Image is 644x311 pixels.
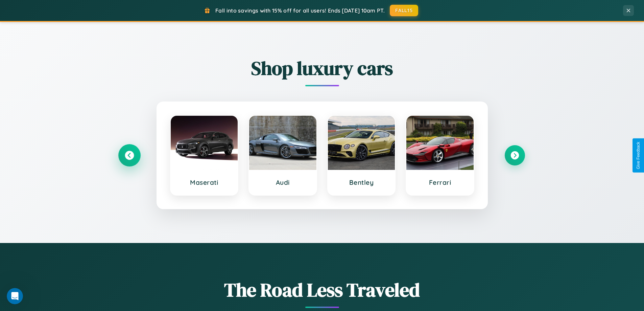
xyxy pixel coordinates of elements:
[215,7,385,14] span: Fall into savings with 15% off for all users! Ends [DATE] 10am PT.
[177,178,231,186] h3: Maserati
[636,142,641,169] div: Give Feedback
[7,288,23,304] iframe: Intercom live chat
[256,178,310,186] h3: Audi
[335,178,388,186] h3: Bentley
[413,178,467,186] h3: Ferrari
[119,277,525,303] h1: The Road Less Traveled
[119,55,525,81] h2: Shop luxury cars
[390,5,418,16] button: FALL15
